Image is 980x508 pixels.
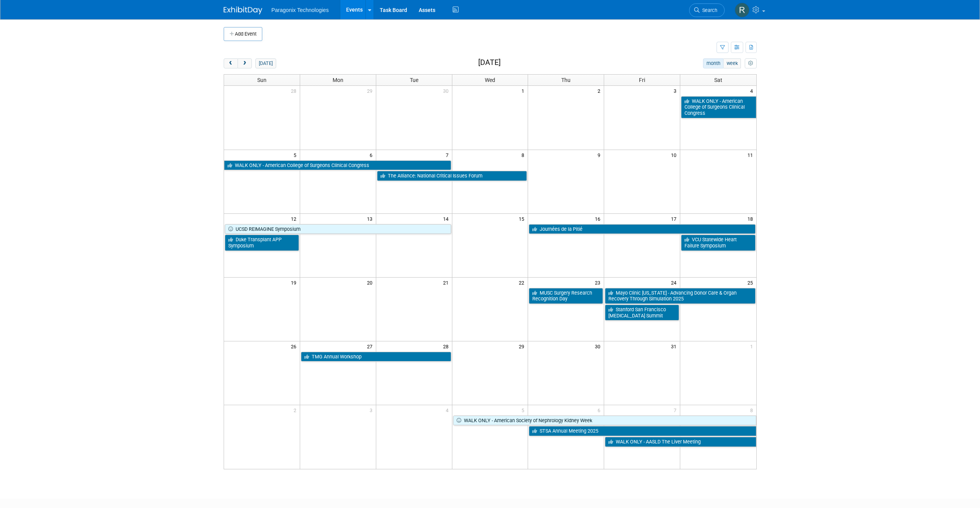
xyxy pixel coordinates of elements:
[290,214,300,223] span: 12
[561,77,571,83] span: Thu
[673,86,680,95] span: 3
[225,235,299,251] a: Duke Transplant APP Symposium
[225,224,451,234] a: UCSD REIMAGINE Symposium
[594,214,604,223] span: 16
[445,150,452,160] span: 7
[485,77,495,83] span: Wed
[747,214,756,223] span: 18
[333,77,343,83] span: Mon
[735,3,749,17] img: Rachel Jenkins
[301,352,451,362] a: TMG Annual Workshop
[681,235,755,251] a: VCU Statewide Heart Failure Symposium
[521,86,528,95] span: 1
[521,405,528,415] span: 5
[670,341,680,351] span: 31
[745,58,756,68] button: myCustomButton
[255,58,276,68] button: [DATE]
[442,86,452,95] span: 30
[478,58,501,67] h2: [DATE]
[670,278,680,287] span: 24
[597,86,604,95] span: 2
[670,214,680,223] span: 17
[224,160,451,170] a: WALK ONLY - American College of Surgeons Clinical Congress
[445,405,452,415] span: 4
[442,278,452,287] span: 21
[410,77,418,83] span: Tue
[521,150,528,160] span: 8
[442,341,452,351] span: 28
[529,288,603,304] a: MUSC Surgery Research Recognition Day
[594,278,604,287] span: 23
[529,426,756,436] a: STSA Annual Meeting 2025
[605,437,756,447] a: WALK ONLY - AASLD The Liver Meeting
[594,341,604,351] span: 30
[453,416,756,426] a: WALK ONLY - American Society of Nephrology Kidney Week
[723,58,741,68] button: week
[681,96,756,118] a: WALK ONLY - American College of Surgeons Clinical Congress
[238,58,252,68] button: next
[673,405,680,415] span: 7
[749,341,756,351] span: 1
[605,305,679,320] a: Stanford San Francisco [MEDICAL_DATA] Summit
[290,86,300,95] span: 28
[366,278,376,287] span: 20
[369,150,376,160] span: 6
[293,405,300,415] span: 2
[670,150,680,160] span: 10
[529,224,755,234] a: Journées de la Pitié
[224,7,262,14] img: ExhibitDay
[224,58,238,68] button: prev
[597,405,604,415] span: 6
[518,214,528,223] span: 15
[605,288,755,304] a: Mayo Clinic [US_STATE] - Advancing Donor Care & Organ Recovery Through Simulation 2025
[749,86,756,95] span: 4
[689,3,725,17] a: Search
[257,77,267,83] span: Sun
[749,405,756,415] span: 8
[366,341,376,351] span: 27
[714,77,722,83] span: Sat
[369,405,376,415] span: 3
[700,7,717,13] span: Search
[639,77,645,83] span: Fri
[272,7,329,13] span: Paragonix Technologies
[518,278,528,287] span: 22
[597,150,604,160] span: 9
[377,171,527,181] a: The Alliance: National Critical Issues Forum
[290,341,300,351] span: 26
[747,278,756,287] span: 25
[290,278,300,287] span: 19
[703,58,724,68] button: month
[366,86,376,95] span: 29
[518,341,528,351] span: 29
[224,27,262,41] button: Add Event
[366,214,376,223] span: 13
[442,214,452,223] span: 14
[293,150,300,160] span: 5
[748,61,753,66] i: Personalize Calendar
[747,150,756,160] span: 11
